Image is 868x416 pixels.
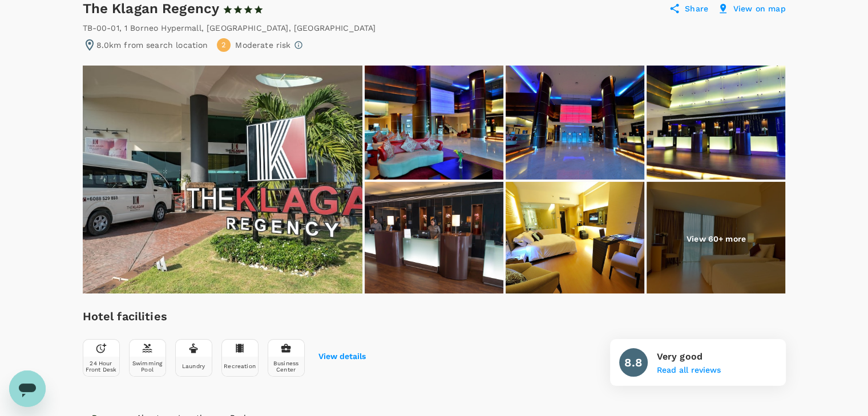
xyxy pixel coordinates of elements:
p: Very good [657,350,721,364]
img: Reception [365,182,503,296]
iframe: Button to launch messaging window [9,370,46,407]
p: Share [685,3,708,14]
img: Room [647,182,785,296]
div: Laundry [182,363,205,369]
button: View details [318,352,366,361]
img: Primary image [83,66,362,293]
button: Read all reviews [657,366,721,375]
div: Recreation [224,363,256,369]
img: Room [506,182,644,296]
p: View on map [733,3,786,14]
span: 2 [221,40,226,51]
div: TB-00-01, 1 Borneo Hypermall , [GEOGRAPHIC_DATA] , [GEOGRAPHIC_DATA] [83,22,376,34]
img: Reception [647,66,785,180]
div: Business Center [271,360,302,373]
div: Swimming Pool [132,360,163,373]
div: 24 Hour Front Desk [86,360,117,373]
img: Lobby [506,66,644,180]
p: Moderate risk [235,39,290,51]
p: View 60+ more [687,233,746,244]
h6: 8.8 [624,353,641,372]
h6: Hotel facilities [83,307,366,325]
p: 8.0km from search location [96,39,208,51]
img: Interior entrance [365,66,503,180]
